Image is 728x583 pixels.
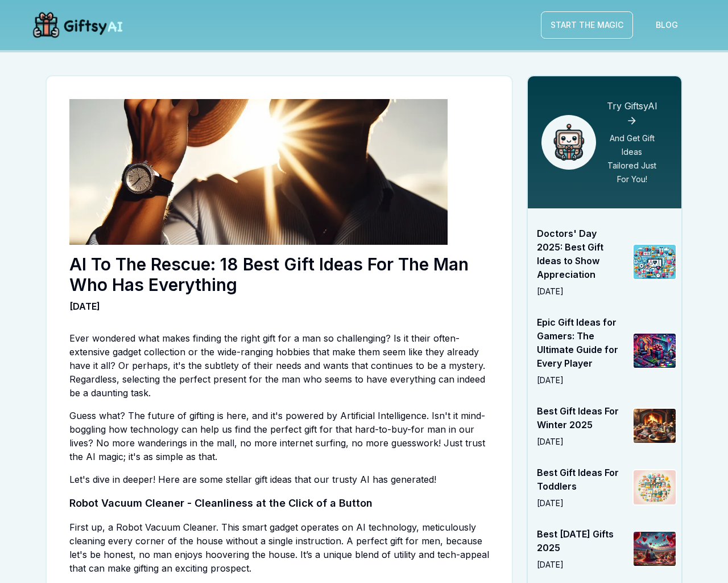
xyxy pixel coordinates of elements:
[634,409,676,443] img: Best Gift Ideas For Winter 2025
[537,404,623,432] div: Best Gift Ideas For Winter 2025
[634,334,676,368] img: Epic Gift Ideas for Gamers: The Ultimate Guide for Every Player
[528,395,681,457] a: Best Gift Ideas For Winter 2025[DATE]
[69,254,489,295] h1: AI To The Rescue: 18 Best Gift Ideas For The Man Who Has Everything
[69,495,489,511] h3: Robot Vacuum Cleaner - Cleanliness at the Click of a Button
[69,473,489,486] p: Let's dive in deeper! Here are some stellar gift ideas that our trusty AI has generated!
[27,7,127,43] img: GiftsyAI
[69,520,489,575] p: First up, a Robot Vacuum Cleaner. This smart gadget operates on AI technology, meticulously clean...
[537,527,623,555] div: Best [DATE] Gifts 2025
[528,457,681,518] a: Best Gift Ideas For Toddlers[DATE]
[69,331,489,400] p: Ever wondered what makes finding the right gift for a man so challenging? Is it their often-exten...
[528,518,681,580] a: Best [DATE] Gifts 2025[DATE]
[528,217,681,306] a: Doctors' Day 2025: Best Gift Ideas to Show Appreciation[DATE]
[537,227,623,281] div: Doctors' Day 2025: Best Gift Ideas to Show Appreciation
[528,306,681,395] a: Epic Gift Ideas for Gamers: The Ultimate Guide for Every Player[DATE]
[537,315,623,370] div: Epic Gift Ideas for Gamers: The Ultimate Guide for Every Player
[541,11,633,39] a: Start The Magic
[69,409,489,463] p: Guess what? The future of gifting is here, and it's powered by Artificial Intelligence. Isn't it ...
[541,115,596,170] img: GiftsyAI
[537,375,623,386] div: [DATE]
[537,436,623,447] div: [DATE]
[69,99,448,245] img: AI To The Rescue: 18 Best Gift Ideas For The Man Who Has Everything
[537,559,623,570] div: [DATE]
[634,470,676,504] img: Best Gift Ideas For Toddlers
[69,295,489,313] p: [DATE]
[634,245,676,279] img: Doctors' Day 2025: Best Gift Ideas to Show Appreciation
[634,532,676,566] img: Best Valentine's Day Gifts 2025
[537,466,623,493] div: Best Gift Ideas For Toddlers
[537,286,623,297] div: [DATE]
[647,11,687,39] a: Blog
[605,99,659,126] div: Try GiftsyAI
[607,133,656,184] span: And Get Gift Ideas Tailored Just For You!
[537,498,623,509] div: [DATE]
[528,76,681,208] a: Try GiftsyAIAnd Get Gift Ideas Tailored Just For You!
